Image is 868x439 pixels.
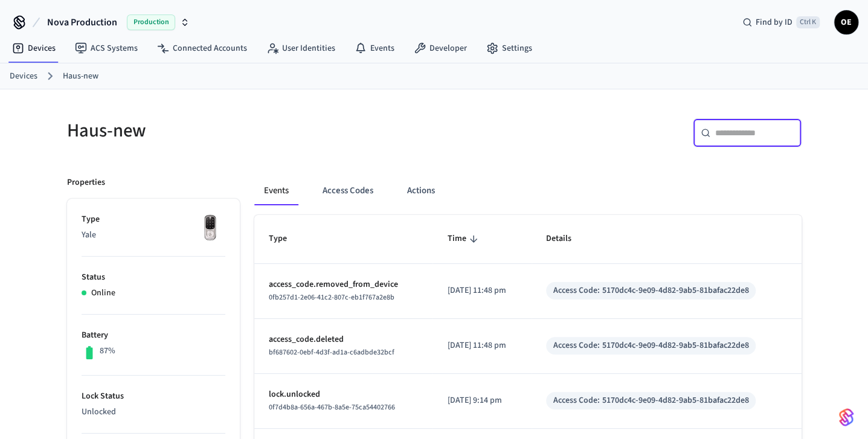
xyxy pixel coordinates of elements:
span: Ctrl K [796,16,820,28]
p: access_code.deleted [269,333,419,346]
a: Connected Accounts [147,37,257,59]
span: Find by ID [756,16,792,28]
a: User Identities [257,37,345,59]
p: access_code.removed_from_device [269,278,419,291]
span: Production [127,14,175,30]
p: Online [91,287,115,300]
span: Details [546,229,587,248]
a: Haus-new [63,70,98,83]
p: Type [82,213,225,226]
span: 0f7d4b8a-656a-467b-8a5e-75ca54402766 [269,402,395,412]
p: Status [82,271,225,284]
img: SeamLogoGradient.69752ec5.svg [839,408,854,427]
button: OE [834,10,858,34]
p: 87% [100,345,115,357]
a: Settings [477,37,542,59]
button: Access Codes [313,176,383,205]
div: Find by IDCtrl K [733,11,829,33]
a: Events [345,37,404,59]
div: Access Code: 5170dc4c-9e09-4d82-9ab5-81bafac22de8 [553,339,748,352]
span: Nova Production [47,15,117,30]
span: 0fb257d1-2e06-41c2-807c-eb1f767a2e8b [269,292,394,303]
span: bf687602-0ebf-4d3f-ad1a-c6adbde32bcf [269,347,394,357]
button: Actions [397,176,445,205]
a: ACS Systems [65,37,147,59]
div: Access Code: 5170dc4c-9e09-4d82-9ab5-81bafac22de8 [553,394,748,407]
a: Devices [2,37,65,59]
a: Developer [404,37,477,59]
p: [DATE] 11:48 pm [447,339,517,352]
p: Properties [67,176,105,189]
span: OE [835,11,857,33]
button: Events [254,176,298,205]
p: Unlocked [82,406,225,418]
span: Time [447,229,481,248]
p: Battery [82,329,225,342]
p: Yale [82,229,225,242]
p: lock.unlocked [269,388,419,401]
div: ant example [254,176,802,205]
p: [DATE] 9:14 pm [447,394,517,407]
span: Type [269,229,303,248]
div: Access Code: 5170dc4c-9e09-4d82-9ab5-81bafac22de8 [553,284,748,297]
p: Lock Status [82,390,225,403]
p: [DATE] 11:48 pm [447,284,517,297]
img: Yale Assure Touchscreen Wifi Smart Lock, Satin Nickel, Front [195,213,225,243]
a: Devices [10,70,37,83]
h5: Haus-new [67,118,427,143]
